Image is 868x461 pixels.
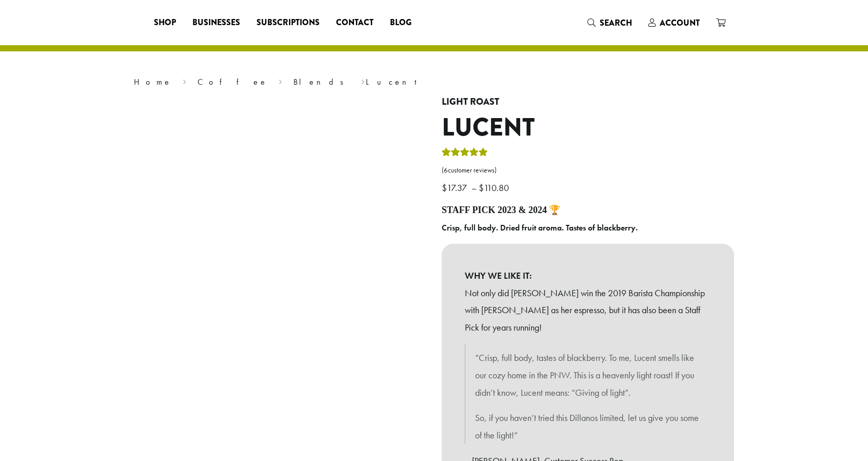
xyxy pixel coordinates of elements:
a: Search [579,14,640,31]
a: Contact [328,14,382,31]
bdi: 17.37 [442,182,469,194]
p: Not only did [PERSON_NAME] win the 2019 Barista Championship with [PERSON_NAME] as her espresso, ... [465,284,711,336]
span: Businesses [192,16,240,29]
span: › [183,72,186,88]
span: Shop [154,16,176,29]
span: $ [442,182,447,194]
p: So, if you haven’t tried this Dillanos limited, let us give you some of the light!” [475,409,701,444]
span: Subscriptions [257,16,320,29]
span: Search [600,17,632,29]
a: (6customer reviews) [442,165,734,176]
span: › [279,72,282,88]
a: Subscriptions [248,14,328,31]
div: Rated 5.00 out of 5 [442,146,488,162]
a: Home [134,76,172,87]
h1: Lucent [442,113,734,143]
a: Coffee [198,76,268,87]
a: Blends [293,76,350,87]
span: Blog [390,16,411,29]
nav: Breadcrumb [134,76,734,88]
span: Contact [336,16,373,29]
bdi: 110.80 [479,182,511,194]
a: Shop [146,14,184,31]
a: Businesses [184,14,248,31]
span: – [471,182,477,194]
span: Account [660,17,700,29]
span: 6 [444,166,448,175]
b: WHY WE LIKE IT: [465,267,711,284]
b: Crisp, full body. Dried fruit aroma. Tastes of blackberry. [442,222,638,233]
h4: STAFF PICK 2023 & 2024 🏆 [442,205,734,216]
span: › [361,72,365,88]
span: $ [479,182,484,194]
a: Account [640,14,708,31]
h4: Light Roast [442,97,734,108]
p: “Crisp, full body, tastes of blackberry. To me, Lucent smells like our cozy home in the PNW. This... [475,349,701,401]
a: Blog [382,14,420,31]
